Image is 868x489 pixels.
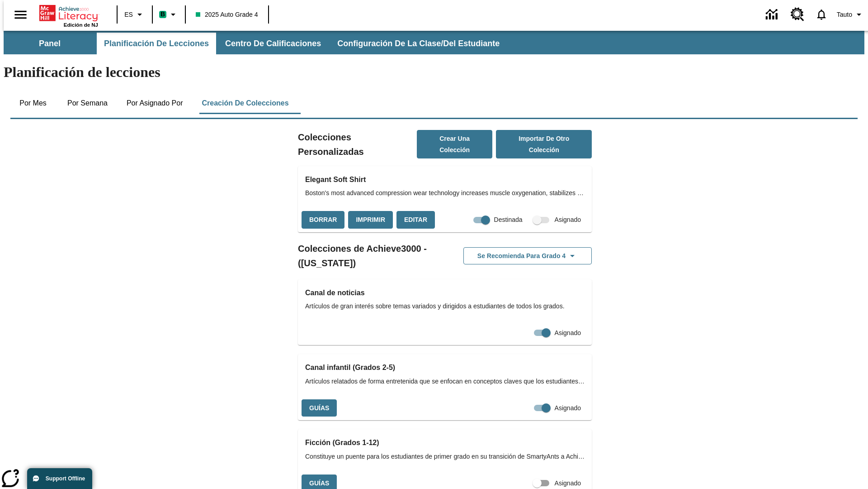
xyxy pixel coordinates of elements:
[194,92,296,114] button: Creación de colecciones
[837,10,852,19] span: Tauto
[417,130,493,158] button: Crear una colección
[5,33,95,54] button: Panel
[97,33,216,54] button: Planificación de lecciones
[305,173,585,186] h3: Elegant Soft Shirt
[160,9,165,20] span: B
[39,38,61,49] span: Panel
[60,92,115,114] button: Por semana
[302,211,344,229] button: Borrar
[7,1,34,28] button: Abrir el menú lateral
[46,475,85,482] span: Support Offline
[833,6,868,23] button: Perfil/Configuración
[302,399,337,417] button: Guías
[396,211,435,229] button: Editar
[4,33,508,54] div: Subbarra de navegación
[348,211,393,229] button: Imprimir, Se abrirá en una ventana nueva
[305,188,585,198] span: Boston's most advanced compression wear technology increases muscle oxygenation, stabilizes activ...
[10,92,56,114] button: Por mes
[156,6,182,23] button: Boost El color de la clase es verde menta. Cambiar el color de la clase.
[760,2,785,27] a: Centro de información
[305,377,585,386] span: Artículos relatados de forma entretenida que se enfocan en conceptos claves que los estudiantes a...
[4,64,864,81] h1: Planificación de lecciones
[555,479,581,488] span: Asignado
[494,215,523,225] span: Destinada
[555,328,581,338] span: Asignado
[305,361,585,374] h3: Canal infantil (Grados 2-5)
[298,241,445,270] h2: Colecciones de Achieve3000 - ([US_STATE])
[330,33,507,54] button: Configuración de la clase/del estudiante
[39,3,98,28] div: Portada
[337,38,500,49] span: Configuración de la clase/del estudiante
[39,4,98,22] a: Portada
[119,92,190,114] button: Por asignado por
[555,403,581,413] span: Asignado
[555,215,581,225] span: Asignado
[64,22,98,28] span: Edición de NJ
[27,468,92,489] button: Support Offline
[785,2,810,27] a: Centro de recursos, Se abrirá en una pestaña nueva.
[305,287,585,299] h3: Canal de noticias
[305,452,585,461] span: Constituye un puente para los estudiantes de primer grado en su transición de SmartyAnts a Achiev...
[305,302,585,311] span: Artículos de gran interés sobre temas variados y dirigidos a estudiantes de todos los grados.
[463,247,592,265] button: Se recomienda para Grado 4
[218,33,328,54] button: Centro de calificaciones
[810,3,833,26] a: Notificaciones
[4,31,864,54] div: Subbarra de navegación
[305,436,585,449] h3: Ficción (Grados 1-12)
[120,6,149,23] button: Lenguaje: ES, Selecciona un idioma
[496,130,592,158] button: Importar de otro Colección
[196,10,258,19] span: 2025 Auto Grade 4
[298,130,417,159] h2: Colecciones Personalizadas
[225,38,321,49] span: Centro de calificaciones
[124,10,133,19] span: ES
[104,38,209,49] span: Planificación de lecciones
